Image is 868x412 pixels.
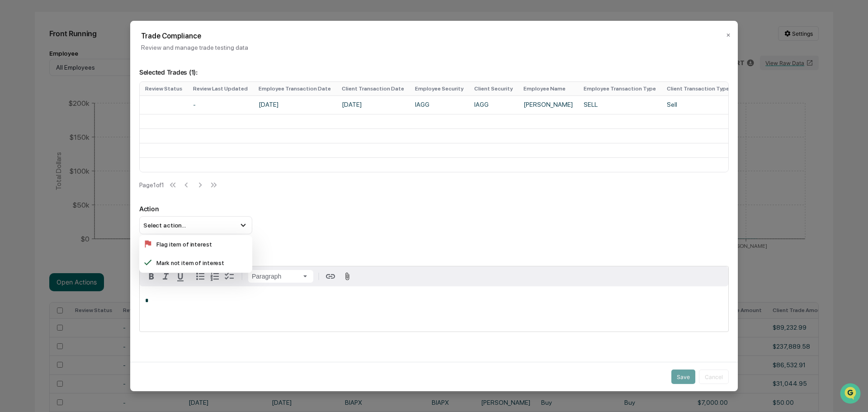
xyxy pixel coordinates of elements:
p: Action [139,205,729,213]
th: Review Status [140,82,188,95]
th: Employee Transaction Type [578,82,661,95]
div: Page 1 of 1 [139,181,164,189]
button: Italic [159,269,173,284]
div: Mark not item of interest [143,257,249,269]
th: Review Last Updated [188,82,253,95]
th: Employee Security [410,82,469,95]
a: 🖐️Preclearance [5,110,62,127]
a: 🔎Data Lookup [5,128,61,144]
p: Comment on all selected trades [139,241,729,259]
span: Attestations [75,114,112,123]
div: Flag item of interest [143,239,249,250]
span: Pylon [90,153,109,160]
td: Sell [661,95,735,114]
td: SELL [578,95,661,114]
button: Save [671,369,695,384]
iframe: Open customer support [839,382,863,407]
h2: Trade Compliance [141,32,727,40]
button: Underline [173,269,188,284]
td: - [188,95,253,114]
th: Employee Name [518,82,578,95]
th: Client Security [469,82,518,95]
p: Review and manage trade testing data [141,44,727,51]
p: How can we help? [9,19,165,33]
p: Selected Trades ( 1 ): [139,57,729,76]
a: 🗄️Attestations [62,110,116,127]
span: Data Lookup [18,131,57,140]
td: [DATE] [336,95,410,114]
button: ✕ [726,28,731,43]
span: Select action... [143,222,186,229]
span: Preclearance [18,114,58,123]
div: 🗄️ [66,115,73,122]
td: [DATE] [253,95,336,114]
button: Bold [144,269,159,284]
a: Powered byPylon [64,153,109,160]
button: Cancel [699,369,729,384]
th: Client Transaction Date [336,82,410,95]
button: Start new chat [154,72,165,83]
td: IAGG [410,95,469,114]
td: [PERSON_NAME] [518,95,578,114]
td: IAGG [469,95,518,114]
th: Employee Transaction Date [253,82,336,95]
div: Start new chat [31,69,148,78]
div: 🔎 [9,132,16,139]
th: Client Transaction Type [661,82,735,95]
img: 1746055101610-c473b297-6a78-478c-a979-82029cc54cd1 [9,69,25,85]
div: We're available if you need us! [31,78,114,85]
input: Clear [24,41,149,51]
button: Attach files [340,270,355,283]
button: Block type [248,270,313,283]
div: 🖐️ [9,115,16,122]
